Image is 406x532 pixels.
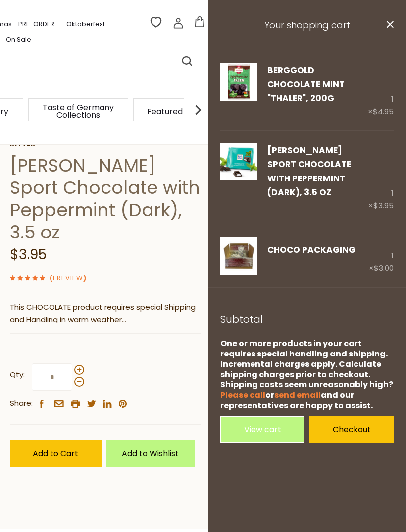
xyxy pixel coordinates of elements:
[10,245,47,264] span: $3.95
[220,237,257,275] img: CHOCO Packaging
[369,237,394,275] div: 1 ×
[10,154,201,243] h1: [PERSON_NAME] Sport Chocolate with Peppermint (Dark), 3.5 oz
[368,63,394,118] div: 1 ×
[32,363,72,391] input: Qty:
[373,200,394,211] span: $3.95
[309,416,394,443] a: Checkout
[220,143,257,180] img: Ritter Sport Chocolate with Peppermint (Dark), 3.5 oz
[147,108,220,115] a: Featured Products
[10,140,201,148] a: Ritter
[10,301,201,326] p: This CHOCOLATE product requires special Shipping and Handling in warm weather
[10,440,101,467] button: Add to Cart
[39,104,118,118] a: Taste of Germany Collections
[50,273,86,283] span: ( )
[220,416,304,443] a: View cart
[267,144,351,198] a: [PERSON_NAME] Sport Chocolate with Peppermint (Dark), 3.5 oz
[188,100,208,119] img: next arrow
[267,64,345,105] a: Berggold Chocolate Mint "Thaler", 200g
[267,244,355,256] a: CHOCO Packaging
[52,273,83,284] a: 1 Review
[66,19,105,30] a: Oktoberfest
[220,63,257,118] a: Berggold Chocolate Mint "Thaler", 200g
[106,440,195,467] a: Add to Wishlist
[220,339,394,411] div: One or more products in your cart requires special handling and shipping. Incremental charges app...
[220,63,257,101] img: Berggold Chocolate Mint "Thaler", 200g
[368,143,394,212] div: 1 ×
[220,143,257,212] a: Ritter Sport Chocolate with Peppermint (Dark), 3.5 oz
[10,397,33,410] span: Share:
[220,389,265,401] a: Please call
[374,263,394,273] span: $3.00
[274,389,321,401] a: send email
[373,106,394,117] span: $4.95
[6,34,31,45] a: On Sale
[220,312,263,326] span: Subtotal
[33,448,78,459] span: Add to Cart
[10,369,25,381] strong: Qty:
